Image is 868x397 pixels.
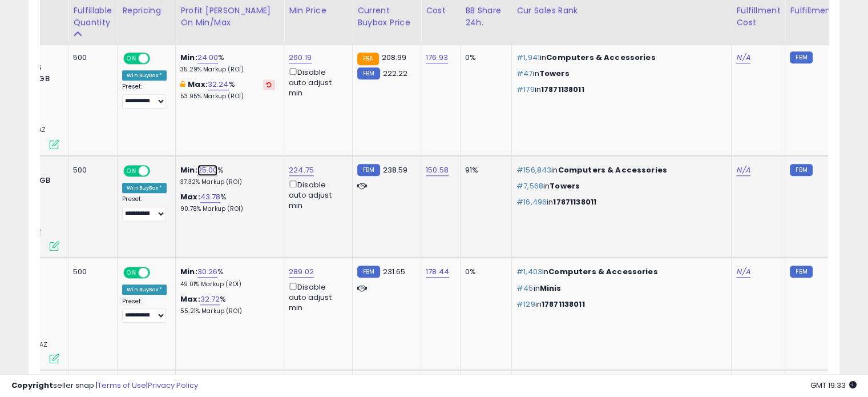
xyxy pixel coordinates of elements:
[289,280,344,314] div: Disable auto adjust min
[180,66,275,74] p: 35.29% Markup (ROI)
[197,52,219,63] a: 24.00
[383,266,406,277] span: 231.65
[148,166,167,175] span: OFF
[180,5,279,29] div: Profit [PERSON_NAME] on Min/Max
[200,191,221,203] a: 43.78
[542,299,585,310] span: 17871138011
[180,280,275,288] p: 49.01% Markup (ROI)
[516,299,535,310] span: #129
[124,268,139,278] span: ON
[180,307,275,315] p: 55.21% Markup (ROI)
[148,53,167,63] span: OFF
[736,266,750,278] a: N/A
[122,298,167,323] div: Preset:
[516,267,722,277] p: in
[516,197,722,207] p: in
[122,195,167,221] div: Preset:
[188,79,208,90] b: Max:
[426,266,449,278] a: 178.44
[790,164,812,176] small: FBM
[382,52,407,63] span: 208.99
[810,380,857,391] span: 2025-09-11 19:33 GMT
[98,380,146,391] a: Terms of Use
[541,84,584,95] span: 17871138011
[73,53,108,63] div: 500
[465,53,503,63] div: 0%
[516,283,722,294] p: in
[11,380,198,391] div: seller snap | |
[516,69,722,79] p: in
[180,294,200,304] b: Max:
[540,283,562,294] span: Minis
[465,5,507,29] div: BB Share 24h.
[790,5,836,17] div: Fulfillment
[383,68,408,79] span: 222.22
[426,165,449,176] a: 150.58
[289,52,312,63] a: 260.19
[516,5,726,17] div: Cur Sales Rank
[180,165,275,186] div: %
[180,191,200,202] b: Max:
[73,267,108,277] div: 500
[790,51,812,63] small: FBM
[357,164,380,176] small: FBM
[180,165,197,175] b: Min:
[289,178,344,211] div: Disable auto adjust min
[180,79,275,101] div: %
[357,5,416,29] div: Current Buybox Price
[180,52,197,63] b: Min:
[516,181,722,191] p: in
[516,68,532,79] span: #47
[180,267,275,288] div: %
[148,380,198,391] a: Privacy Policy
[289,266,314,278] a: 289.02
[465,165,503,175] div: 91%
[200,294,220,305] a: 32.72
[289,5,348,17] div: Min Price
[73,5,112,29] div: Fulfillable Quantity
[516,165,722,175] p: in
[383,165,408,175] span: 238.59
[736,5,780,29] div: Fulfillment Cost
[736,165,750,176] a: N/A
[197,165,218,176] a: 25.00
[558,165,667,175] span: Computers & Accessories
[426,5,455,17] div: Cost
[516,52,540,63] span: #1,941
[11,380,53,391] strong: Copyright
[539,68,570,79] span: Towers
[197,266,218,278] a: 30.26
[180,93,275,101] p: 53.95% Markup (ROI)
[548,266,657,277] span: Computers & Accessories
[289,66,344,99] div: Disable auto adjust min
[426,52,448,63] a: 176.93
[736,52,750,63] a: N/A
[546,52,655,63] span: Computers & Accessories
[465,267,503,277] div: 0%
[180,53,275,74] div: %
[180,205,275,213] p: 90.78% Markup (ROI)
[73,165,108,175] div: 500
[516,53,722,63] p: in
[357,266,380,278] small: FBM
[148,268,167,278] span: OFF
[180,178,275,186] p: 37.32% Markup (ROI)
[516,266,542,277] span: #1,403
[790,266,812,278] small: FBM
[553,197,596,207] span: 17871138011
[180,266,197,277] b: Min:
[516,197,547,207] span: #16,496
[550,181,580,191] span: Towers
[122,70,167,81] div: Win BuyBox *
[122,83,167,109] div: Preset:
[516,283,533,294] span: #45
[516,181,543,191] span: #7,568
[289,165,314,176] a: 224.75
[357,67,380,79] small: FBM
[180,192,275,213] div: %
[122,183,167,193] div: Win BuyBox *
[124,53,139,63] span: ON
[516,85,722,95] p: in
[357,53,378,65] small: FBA
[516,165,551,175] span: #156,843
